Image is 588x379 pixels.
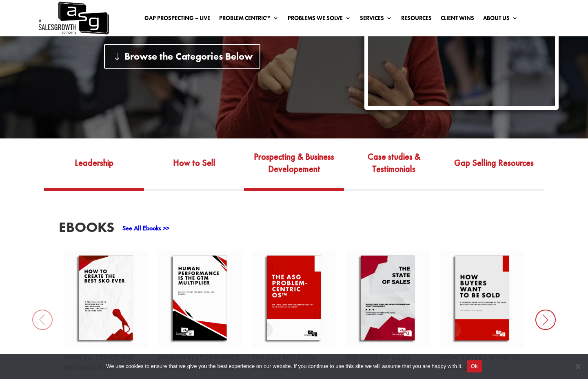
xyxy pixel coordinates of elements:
span: We use cookies to ensure that we give you the best experience on our website. If you continue to ... [106,362,462,370]
iframe: 15 Cold Email Patterns to Break to Get Replies [368,1,555,106]
img: tab_keywords_by_traffic_grey.svg [81,47,88,54]
a: Problems We Solve [288,15,351,24]
a: Case studies & Testimonials [344,149,444,188]
div: Domain: [DOMAIN_NAME] [21,21,90,28]
a: Prospecting & Business Developement [244,149,344,188]
h3: EBooks [59,220,114,239]
div: v 4.0.25 [23,13,40,20]
a: Leadership [44,149,144,188]
a: About Us [483,15,518,24]
a: Gap Selling Resources [444,149,544,188]
div: Domain Overview [31,48,73,54]
a: Resources [401,15,432,24]
button: Ok [467,360,482,372]
a: Client Wins [441,15,474,24]
div: Keywords by Traffic [90,48,138,54]
img: website_grey.svg [13,21,20,28]
a: Gap Prospecting – LIVE [144,15,210,24]
a: Browse the Categories Below [104,44,260,68]
a: Problem Centric™ [219,15,279,24]
a: Services [360,15,392,24]
img: logo_orange.svg [13,13,20,20]
span: No [574,362,582,370]
a: How to Sell [144,149,244,188]
a: See All Ebooks >> [122,224,169,232]
img: tab_domain_overview_orange.svg [22,47,29,54]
